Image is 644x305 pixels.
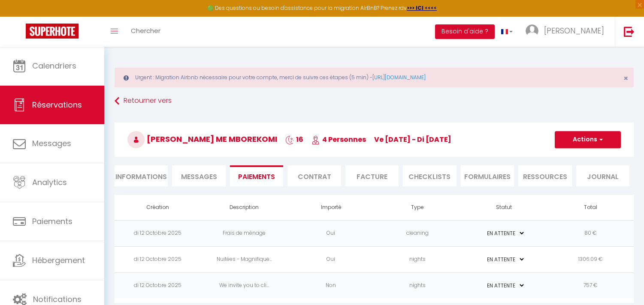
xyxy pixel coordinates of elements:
[285,135,303,144] span: 16
[115,68,634,87] div: Urgent : Migration Airbnb nécessaire pour votre compte, merci de suivre ces étapes (5 min) -
[461,195,547,220] th: Statut
[201,246,288,272] td: Nuitées - Magnifique...
[33,294,82,305] span: Notifications
[287,220,374,246] td: Oui
[374,272,461,299] td: nights
[230,165,283,186] li: Paiements
[547,220,634,246] td: 80 €
[124,17,167,47] a: Chercher
[32,60,76,71] span: Calendriers
[623,73,628,84] span: ×
[115,195,201,220] th: Création
[287,272,374,299] td: Non
[32,216,73,227] span: Paiements
[287,246,374,272] td: Oui
[374,246,461,272] td: nights
[287,195,374,220] th: Importé
[115,165,168,186] li: Informations
[115,220,201,246] td: di 12 Octobre 2025
[26,24,79,39] img: Super Booking
[623,75,628,82] button: Close
[374,135,451,144] span: ve [DATE] - di [DATE]
[374,220,461,246] td: cleaning
[32,255,85,266] span: Hébergement
[32,138,71,149] span: Messages
[201,195,288,220] th: Description
[131,26,160,35] span: Chercher
[127,134,277,144] span: [PERSON_NAME] ME MBOREKOMI
[115,272,201,299] td: di 12 Octobre 2025
[374,195,461,220] th: Type
[624,26,635,37] img: logout
[115,246,201,272] td: di 12 Octobre 2025
[407,4,437,12] a: >>> ICI <<<<
[287,165,341,186] li: Contrat
[544,25,604,36] span: [PERSON_NAME]
[372,74,426,81] a: [URL][DOMAIN_NAME]
[547,246,634,272] td: 1306.09 €
[345,165,399,186] li: Facture
[311,135,366,144] span: 4 Personnes
[201,272,288,299] td: We invite you to cli...
[526,24,538,37] img: ...
[435,24,495,39] button: Besoin d'aide ?
[518,165,571,186] li: Ressources
[201,220,288,246] td: Frais de ménage
[555,131,621,148] button: Actions
[32,99,82,110] span: Réservations
[547,195,634,220] th: Total
[576,165,629,186] li: Journal
[181,172,217,182] span: Messages
[32,177,67,188] span: Analytics
[547,272,634,299] td: 757 €
[519,17,615,47] a: ... [PERSON_NAME]
[403,165,456,186] li: CHECKLISTS
[461,165,514,186] li: FORMULAIRES
[115,93,634,109] a: Retourner vers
